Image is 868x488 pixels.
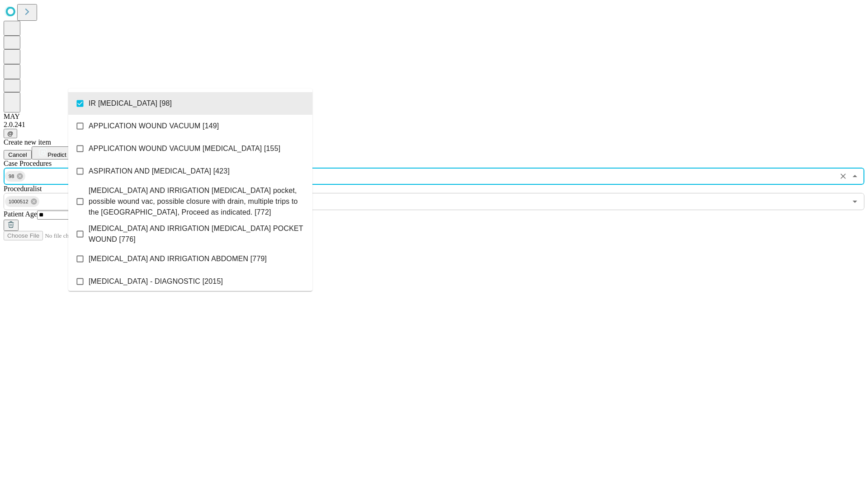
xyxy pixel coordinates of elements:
[7,130,14,137] span: @
[89,185,305,218] span: [MEDICAL_DATA] AND IRRIGATION [MEDICAL_DATA] pocket, possible wound vac, possible closure with dr...
[4,210,37,218] span: Patient Age
[849,195,861,208] button: Open
[89,276,223,287] span: [MEDICAL_DATA] - DIAGNOSTIC [2015]
[5,171,18,182] span: 98
[89,253,267,264] span: [MEDICAL_DATA] AND IRRIGATION ABDOMEN [779]
[8,151,27,158] span: Cancel
[5,171,25,182] div: 98
[4,150,32,160] button: Cancel
[89,143,280,154] span: APPLICATION WOUND VACUUM [MEDICAL_DATA] [155]
[4,129,17,138] button: @
[89,98,172,109] span: IR [MEDICAL_DATA] [98]
[4,185,42,192] span: Proceduralist
[837,170,849,183] button: Clear
[4,121,864,129] div: 2.0.241
[89,121,219,131] span: APPLICATION WOUND VACUUM [149]
[89,223,305,245] span: [MEDICAL_DATA] AND IRRIGATION [MEDICAL_DATA] POCKET WOUND [776]
[5,197,32,207] span: 1000512
[47,151,66,158] span: Predict
[5,196,39,207] div: 1000512
[4,113,864,121] div: MAY
[32,146,73,160] button: Predict
[89,166,230,177] span: ASPIRATION AND [MEDICAL_DATA] [423]
[4,138,51,146] span: Create new item
[4,160,52,167] span: Scheduled Procedure
[849,170,861,183] button: Close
